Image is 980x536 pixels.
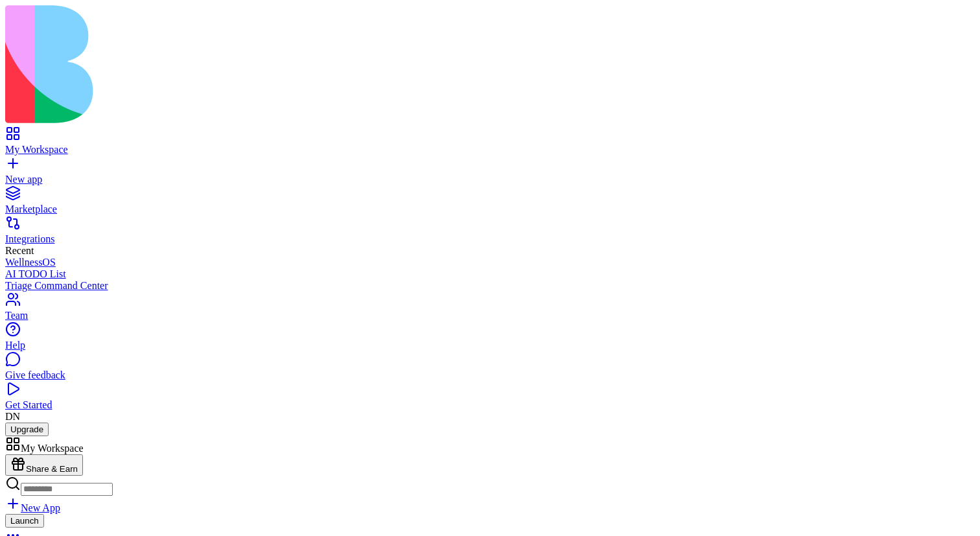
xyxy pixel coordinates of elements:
a: Get Started [5,388,975,411]
button: Upgrade [5,423,49,436]
div: Give feedback [5,369,975,381]
div: Help [5,340,975,351]
button: Share & Earn [5,454,83,476]
span: Share & Earn [26,464,78,474]
a: Triage Command Center [5,280,975,292]
div: Marketplace [5,204,975,215]
div: New app [5,174,975,185]
a: New App [5,502,60,513]
a: Marketplace [5,192,975,215]
a: Integrations [5,222,975,245]
img: logo [5,5,526,123]
div: Integrations [5,233,975,245]
a: AI TODO List [5,268,975,280]
a: Help [5,328,975,351]
div: Get Started [5,399,975,411]
div: Team [5,310,975,321]
span: Recent [5,245,34,256]
span: My Workspace [21,443,84,454]
a: Upgrade [5,423,49,434]
a: Team [5,298,975,321]
a: WellnessOS [5,257,975,268]
span: DN [5,411,20,422]
div: My Workspace [5,144,975,156]
a: New app [5,162,975,185]
button: Launch [5,514,44,528]
a: My Workspace [5,132,975,156]
a: Give feedback [5,358,975,381]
